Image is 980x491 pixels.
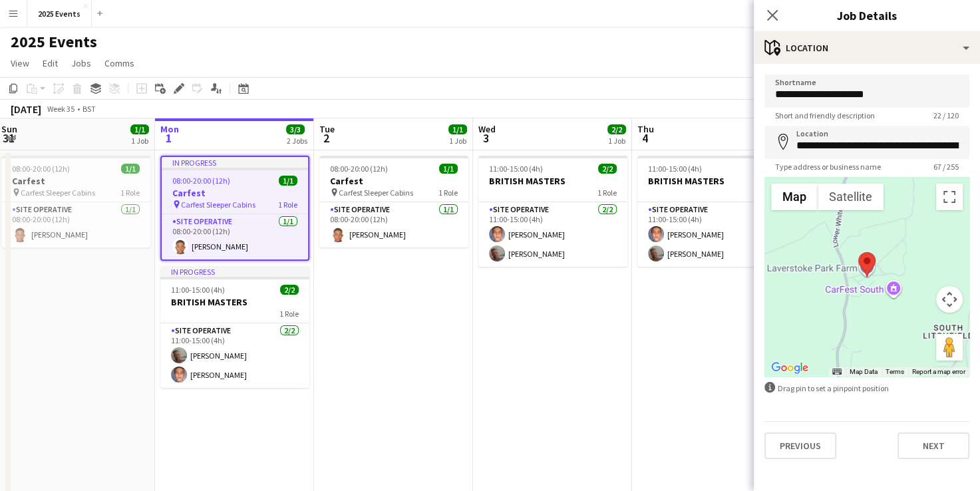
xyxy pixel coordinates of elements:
[44,104,77,114] span: Week 35
[637,123,654,135] span: Thu
[1,202,150,247] app-card-role: Site Operative1/108:00-20:00 (12h)[PERSON_NAME]
[21,188,95,198] span: Carfest Sleeper Cabins
[607,124,626,134] span: 2/2
[160,296,309,308] h3: BRITISH MASTERS
[478,202,627,267] app-card-role: Site Operative2/211:00-15:00 (4h)[PERSON_NAME][PERSON_NAME]
[832,367,842,377] button: Keyboard shortcuts
[1,123,17,135] span: Sun
[66,55,96,72] a: Jobs
[317,130,335,146] span: 2
[768,359,812,377] a: Open this area in Google Maps (opens a new window)
[850,367,878,377] button: Map Data
[160,266,309,277] div: In progress
[637,156,786,267] app-job-card: 11:00-15:00 (4h)2/2BRITISH MASTERS1 RoleSite Operative2/211:00-15:00 (4h)[PERSON_NAME][PERSON_NAME]
[280,285,299,295] span: 2/2
[181,200,255,210] span: Carfest Sleeper Cabins
[764,382,969,395] div: Drag pin to set a pinpoint position
[99,55,140,72] a: Comms
[12,164,70,174] span: 08:00-20:00 (12h)
[637,202,786,267] app-card-role: Site Operative2/211:00-15:00 (4h)[PERSON_NAME][PERSON_NAME]
[936,184,963,210] button: Toggle fullscreen view
[478,156,627,267] app-job-card: 11:00-15:00 (4h)2/2BRITISH MASTERS1 RoleSite Operative2/211:00-15:00 (4h)[PERSON_NAME][PERSON_NAME]
[478,175,627,187] h3: BRITISH MASTERS
[160,323,309,388] app-card-role: Site Operative2/211:00-15:00 (4h)[PERSON_NAME][PERSON_NAME]
[768,359,812,377] img: Google
[764,432,836,459] button: Previous
[764,110,886,120] span: Short and friendly description
[912,368,965,375] a: Report a map error
[158,130,179,146] span: 1
[936,286,963,313] button: Map camera controls
[598,164,617,174] span: 2/2
[5,55,35,72] a: View
[37,55,63,72] a: Edit
[160,156,309,261] app-job-card: In progress08:00-20:00 (12h)1/1Carfest Carfest Sleeper Cabins1 RoleSite Operative1/108:00-20:00 (...
[637,175,786,187] h3: BRITISH MASTERS
[131,136,148,146] div: 1 Job
[635,130,654,146] span: 4
[130,124,149,134] span: 1/1
[286,124,305,134] span: 3/3
[162,214,308,259] app-card-role: Site Operative1/108:00-20:00 (12h)[PERSON_NAME]
[818,184,884,210] button: Show satellite imagery
[923,110,969,120] span: 22 / 120
[1,175,150,187] h3: Carfest
[162,157,308,168] div: In progress
[754,32,980,64] div: Location
[71,57,91,69] span: Jobs
[11,57,29,69] span: View
[171,285,225,295] span: 11:00-15:00 (4h)
[754,7,980,24] h3: Job Details
[764,162,892,172] span: Type address or business name
[936,334,963,361] button: Drag Pegman onto the map to open Street View
[160,266,309,388] app-job-card: In progress11:00-15:00 (4h)2/2BRITISH MASTERS1 RoleSite Operative2/211:00-15:00 (4h)[PERSON_NAME]...
[478,123,496,135] span: Wed
[11,102,41,116] div: [DATE]
[120,188,140,198] span: 1 Role
[489,164,543,174] span: 11:00-15:00 (4h)
[287,136,307,146] div: 2 Jobs
[923,162,969,172] span: 67 / 255
[104,57,134,69] span: Comms
[330,164,388,174] span: 08:00-20:00 (12h)
[319,175,468,187] h3: Carfest
[278,200,297,210] span: 1 Role
[162,187,308,199] h3: Carfest
[172,176,230,186] span: 08:00-20:00 (12h)
[121,164,140,174] span: 1/1
[1,156,150,247] app-job-card: 08:00-20:00 (12h)1/1Carfest Carfest Sleeper Cabins1 RoleSite Operative1/108:00-20:00 (12h)[PERSON...
[279,309,299,319] span: 1 Role
[898,432,969,459] button: Next
[43,57,58,69] span: Edit
[82,104,96,114] div: BST
[339,188,413,198] span: Carfest Sleeper Cabins
[319,123,335,135] span: Tue
[476,130,496,146] span: 3
[597,188,617,198] span: 1 Role
[648,164,702,174] span: 11:00-15:00 (4h)
[27,1,92,27] button: 2025 Events
[771,184,818,210] button: Show street map
[608,136,625,146] div: 1 Job
[449,136,466,146] div: 1 Job
[319,202,468,247] app-card-role: Site Operative1/108:00-20:00 (12h)[PERSON_NAME]
[448,124,467,134] span: 1/1
[886,368,904,375] a: Terms (opens in new tab)
[279,176,297,186] span: 1/1
[438,188,458,198] span: 1 Role
[160,123,179,135] span: Mon
[439,164,458,174] span: 1/1
[11,32,97,52] h1: 2025 Events
[319,156,468,247] app-job-card: 08:00-20:00 (12h)1/1Carfest Carfest Sleeper Cabins1 RoleSite Operative1/108:00-20:00 (12h)[PERSON...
